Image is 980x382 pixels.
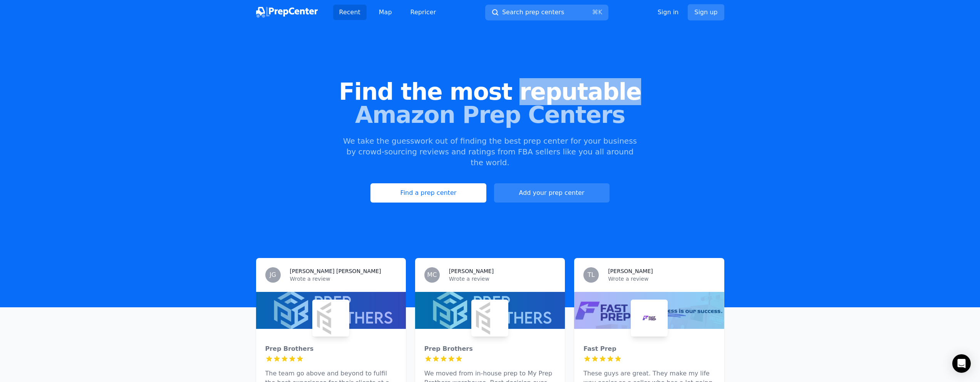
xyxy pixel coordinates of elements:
[449,267,494,275] h3: [PERSON_NAME]
[256,7,318,18] img: PrepCenter
[502,8,564,17] span: Search prep centers
[12,103,968,126] span: Amazon Prep Centers
[632,301,666,335] img: Fast Prep
[424,344,556,354] div: Prep Brothers
[592,8,598,16] kbd: ⌘
[333,5,367,20] a: Recent
[485,5,608,20] button: Search prep centers⌘K
[658,8,679,17] a: Sign in
[404,5,442,20] a: Repricer
[370,183,486,203] a: Find a prep center
[290,275,397,283] p: Wrote a review
[12,80,968,103] span: Find the most reputable
[373,5,398,20] a: Map
[608,267,653,275] h3: [PERSON_NAME]
[473,301,507,335] img: Prep Brothers
[427,272,437,278] span: MC
[583,344,715,354] div: Fast Prep
[449,275,556,283] p: Wrote a review
[598,8,602,16] kbd: K
[608,275,715,283] p: Wrote a review
[588,272,595,278] span: TL
[270,272,276,278] span: JG
[494,183,610,203] a: Add your prep center
[265,344,397,354] div: Prep Brothers
[952,354,971,373] div: Open Intercom Messenger
[688,4,724,20] a: Sign up
[290,267,381,275] h3: [PERSON_NAME] [PERSON_NAME]
[314,301,348,335] img: Prep Brothers
[342,136,638,168] p: We take the guesswork out of finding the best prep center for your business by crowd-sourcing rev...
